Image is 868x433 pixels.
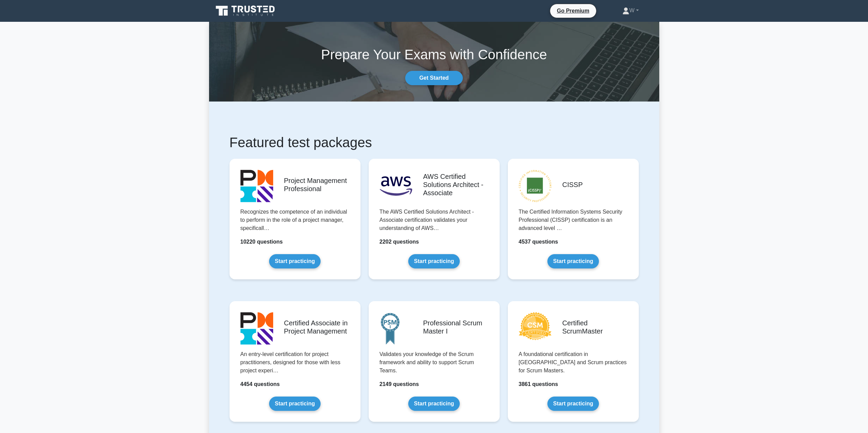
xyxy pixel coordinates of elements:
a: Start practicing [547,254,599,268]
a: Start practicing [269,397,321,411]
a: Start practicing [269,254,321,268]
a: Start practicing [408,254,460,268]
a: Start practicing [408,397,460,411]
h1: Prepare Your Exams with Confidence [209,46,659,63]
a: W [606,4,655,17]
a: Get Started [405,71,462,85]
a: Start practicing [547,397,599,411]
a: Go Premium [553,6,593,15]
h1: Featured test packages [230,134,639,151]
